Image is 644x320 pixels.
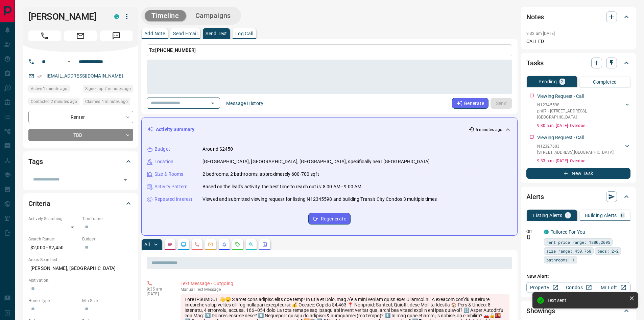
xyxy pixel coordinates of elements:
div: Notes [526,9,630,25]
span: Email [64,30,97,41]
svg: Emails [208,242,213,247]
p: 9:30 a.m. [DATE] - Overdue [537,123,630,129]
p: Home Type: [28,298,79,304]
div: N12345598ph07 - [STREET_ADDRESS],[GEOGRAPHIC_DATA] [537,101,630,122]
p: [GEOGRAPHIC_DATA], [GEOGRAPHIC_DATA], [GEOGRAPHIC_DATA], specifically near [GEOGRAPHIC_DATA] [202,158,430,165]
div: Showings [526,303,630,319]
p: Off [526,229,540,235]
a: Mr.Loft [596,282,630,293]
button: Open [121,175,130,185]
p: N12327603 [537,143,614,149]
div: Tue Sep 16 2025 [83,98,133,107]
button: New Task [526,168,630,179]
svg: Calls [194,242,200,247]
p: [DATE] [147,292,170,296]
button: Campaigns [189,10,238,21]
p: 1 [567,213,569,218]
span: bathrooms: 1 [546,256,575,263]
p: Text Message - Outgoing [181,280,509,287]
p: ph07 - [STREET_ADDRESS] , [GEOGRAPHIC_DATA] [537,108,624,120]
div: Alerts [526,189,630,205]
a: Property [526,282,561,293]
div: Activity Summary5 minutes ago [147,123,512,136]
p: Completed [593,80,617,84]
p: Viewing Request - Call [537,134,584,141]
button: Timeline [145,10,186,21]
p: Send Text [206,31,227,36]
p: To: [147,44,512,56]
p: Actively Searching: [28,216,79,222]
svg: Listing Alerts [221,242,227,247]
h2: Alerts [526,191,544,202]
svg: Requests [235,242,240,247]
p: Motivation: [28,277,133,283]
p: Text Message [181,287,509,292]
p: 9:33 a.m. [DATE] - Overdue [537,158,630,164]
p: Activity Pattern [154,183,188,190]
p: All [144,242,150,247]
p: 9:32 am [DATE] [526,31,555,36]
h2: Notes [526,12,544,22]
button: Generate [452,98,488,109]
span: Signed up 7 minutes ago [85,85,131,92]
button: Regenerate [308,213,351,225]
svg: Opportunities [248,242,254,247]
svg: Lead Browsing Activity [181,242,186,247]
p: Min Size: [82,298,133,304]
p: Search Range: [28,236,79,242]
div: Tue Sep 16 2025 [83,85,133,94]
div: Tue Sep 16 2025 [28,98,79,107]
p: Building Alerts [585,213,617,218]
div: Tue Sep 16 2025 [28,85,79,94]
span: Contacted 2 minutes ago [31,98,77,105]
p: Budget [154,146,170,153]
div: Text sent [547,298,626,303]
div: N12327603[STREET_ADDRESS],[GEOGRAPHIC_DATA] [537,142,630,157]
svg: Agent Actions [262,242,267,247]
div: Renter [28,111,133,123]
p: Location [154,158,173,165]
a: Tailored For You [551,229,585,235]
h2: Criteria [28,198,50,209]
a: [EMAIL_ADDRESS][DOMAIN_NAME] [47,73,123,79]
p: Activity Summary [156,126,194,133]
p: Send Email [173,31,197,36]
span: rent price range: 1800,2695 [546,239,610,246]
p: 2 bedrooms, 2 bathrooms, approximately 600-700 sqft [202,171,319,178]
div: Tags [28,153,133,170]
p: CALLED [526,38,630,45]
p: Repeated Interest [154,196,192,203]
h2: Tasks [526,58,544,68]
p: Areas Searched: [28,257,133,263]
p: Size & Rooms [154,171,184,178]
span: Call [28,30,61,41]
button: Message History [222,98,267,109]
h2: Showings [526,305,555,316]
p: Pending [539,79,557,84]
p: [PERSON_NAME], [GEOGRAPHIC_DATA] [28,263,133,274]
p: N12345598 [537,102,624,108]
span: Message [100,30,133,41]
h1: [PERSON_NAME] [28,11,104,22]
p: 2 [561,79,564,84]
span: size range: 450,768 [546,248,591,254]
p: 9:35 am [147,287,170,292]
span: Active 1 minute ago [31,85,67,92]
div: Criteria [28,195,133,212]
p: Timeframe: [82,216,133,222]
p: Based on the lead's activity, the best time to reach out is: 8:00 AM - 9:00 AM [202,183,361,190]
svg: Email Verified [37,74,42,79]
p: 5 minutes ago [476,127,502,133]
button: Open [65,58,73,66]
p: Viewed and submitted viewing request for listing N12345598 and building Transit City Condos 3 mul... [202,196,437,203]
svg: Notes [167,242,173,247]
span: Claimed 4 minutes ago [85,98,128,105]
p: Add Note [144,31,165,36]
span: [PHONE_NUMBER] [155,47,196,53]
p: New Alert: [526,273,630,280]
h2: Tags [28,156,43,167]
p: Viewing Request - Call [537,93,584,100]
div: TBD [28,129,133,141]
p: Log Call [235,31,253,36]
p: $2,000 - $2,450 [28,242,79,253]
